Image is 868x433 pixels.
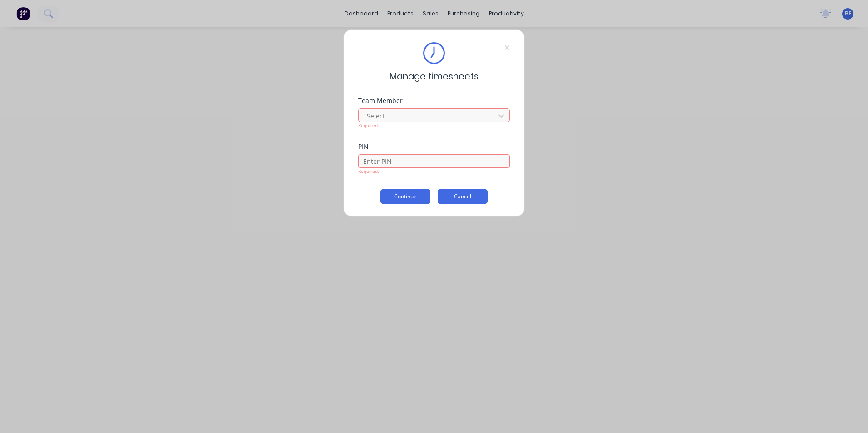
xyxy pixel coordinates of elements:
div: Required. [358,168,510,175]
div: PIN [358,143,510,150]
input: Enter PIN [358,154,510,168]
div: Team Member [358,98,510,104]
button: Continue [380,189,430,204]
button: Cancel [438,189,488,204]
span: Manage timesheets [390,69,478,83]
div: Required. [358,122,510,129]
